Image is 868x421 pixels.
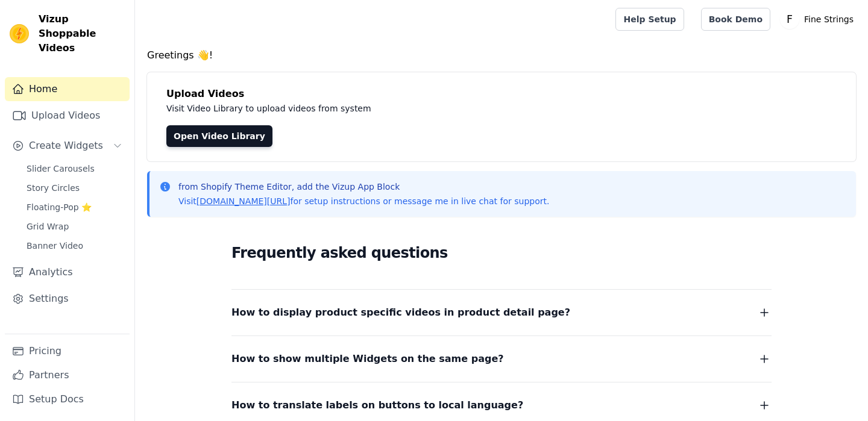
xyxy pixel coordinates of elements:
[231,351,504,367] span: How to show multiple Widgets on the same page?
[27,240,83,252] span: Banner Video
[19,237,130,254] a: Banner Video
[780,8,858,30] button: F Fine Strings
[5,104,130,128] a: Upload Videos
[787,13,793,25] text: F
[178,195,549,207] p: Visit for setup instructions or message me in live chat for support.
[5,134,130,158] button: Create Widgets
[19,179,130,196] a: Story Circles
[5,260,130,284] a: Analytics
[231,304,772,321] button: How to display product specific videos in product detail page?
[5,287,130,311] a: Settings
[5,387,130,411] a: Setup Docs
[27,201,92,213] span: Floating-Pop ⭐
[147,48,856,63] h4: Greetings 👋!
[197,196,291,206] a: [DOMAIN_NAME][URL]
[231,241,772,265] h2: Frequently asked questions
[27,220,69,232] span: Grid Wrap
[701,8,770,31] a: Book Demo
[39,12,125,55] span: Vizup Shoppable Videos
[166,101,706,116] p: Visit Video Library to upload videos from system
[5,363,130,387] a: Partners
[615,8,684,31] a: Help Setup
[19,218,130,235] a: Grid Wrap
[19,199,130,216] a: Floating-Pop ⭐
[231,304,570,321] span: How to display product specific videos in product detail page?
[178,181,549,193] p: from Shopify Theme Editor, add the Vizup App Block
[29,139,103,153] span: Create Widgets
[799,8,858,30] p: Fine Strings
[10,24,29,43] img: Vizup
[19,160,130,177] a: Slider Carousels
[27,182,80,194] span: Story Circles
[231,351,772,367] button: How to show multiple Widgets on the same page?
[231,397,772,414] button: How to translate labels on buttons to local language?
[5,77,130,101] a: Home
[231,397,523,414] span: How to translate labels on buttons to local language?
[5,339,130,363] a: Pricing
[166,125,272,147] a: Open Video Library
[27,163,95,175] span: Slider Carousels
[166,87,837,101] h4: Upload Videos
